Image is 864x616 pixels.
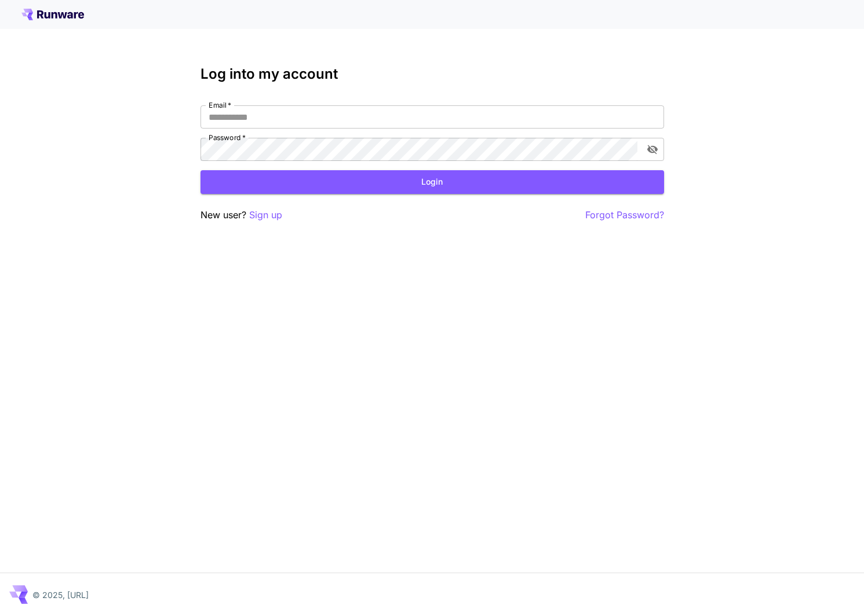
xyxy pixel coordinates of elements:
[249,208,282,222] button: Sign up
[200,170,664,194] button: Login
[209,133,246,142] label: Password
[32,589,89,601] p: © 2025, [URL]
[200,66,664,82] h3: Log into my account
[200,208,282,222] p: New user?
[642,139,663,160] button: toggle password visibility
[585,208,664,222] button: Forgot Password?
[209,100,231,110] label: Email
